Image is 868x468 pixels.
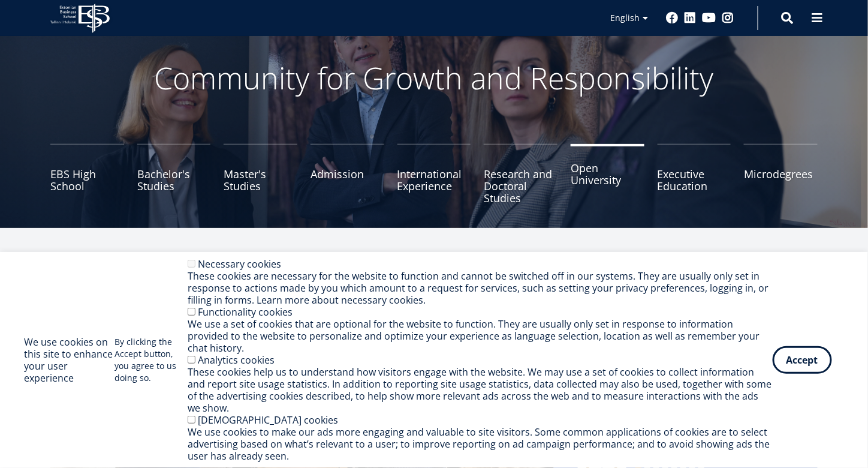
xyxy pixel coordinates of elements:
[188,270,773,306] div: These cookies are necessary for the website to function and cannot be switched off in our systems...
[311,144,384,204] a: Admission
[114,336,188,384] p: By clicking the Accept button, you agree to us doing so.
[744,144,818,204] a: Microdegrees
[198,305,293,319] label: Functionality cookies
[50,144,124,204] a: EBS High School
[684,12,696,24] a: Linkedin
[571,144,644,204] a: Open University
[116,60,752,96] p: Community for Growth and Responsibility
[484,144,557,204] a: Research and Doctoral Studies
[702,12,716,24] a: Youtube
[188,366,773,414] div: These cookies help us to understand how visitors engage with the website. We may use a set of coo...
[397,144,471,204] a: International Experience
[198,257,281,271] label: Necessary cookies
[198,353,275,367] label: Analytics cookies
[666,12,678,24] a: Facebook
[24,336,114,384] h2: We use cookies on this site to enhance your user experience
[224,144,297,204] a: Master's Studies
[722,12,734,24] a: Instagram
[188,426,773,462] div: We use cookies to make our ads more engaging and valuable to site visitors. Some common applicati...
[773,346,832,374] button: Accept
[198,413,338,427] label: [DEMOGRAPHIC_DATA] cookies
[137,144,211,204] a: Bachelor's Studies
[188,318,773,354] div: We use a set of cookies that are optional for the website to function. They are usually only set ...
[658,144,731,204] a: Executive Education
